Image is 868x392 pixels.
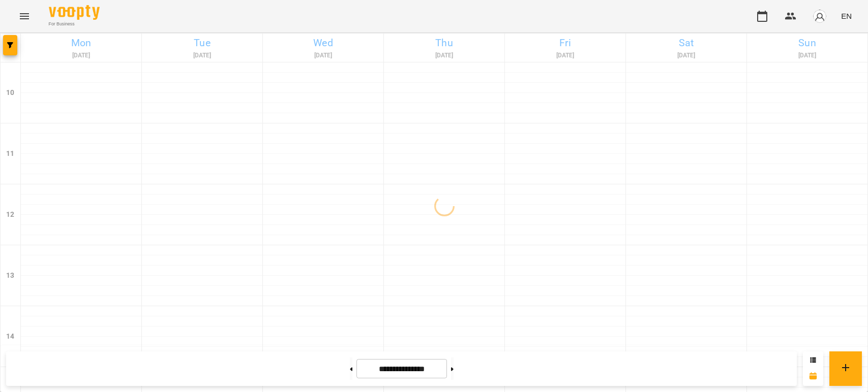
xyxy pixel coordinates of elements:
[143,35,261,51] h6: Tue
[506,35,624,51] h6: Fri
[143,51,261,60] h6: [DATE]
[6,209,14,220] h6: 12
[264,35,382,51] h6: Wed
[49,5,100,20] img: Voopty Logo
[813,9,827,23] img: avatar_s.png
[49,21,100,27] span: For Business
[506,51,624,60] h6: [DATE]
[749,35,866,51] h6: Sun
[6,331,14,342] h6: 14
[837,7,856,25] button: EN
[749,51,866,60] h6: [DATE]
[385,51,503,60] h6: [DATE]
[264,51,382,60] h6: [DATE]
[12,4,37,28] button: Menu
[22,51,140,60] h6: [DATE]
[627,35,745,51] h6: Sat
[6,270,14,281] h6: 13
[385,35,503,51] h6: Thu
[6,87,14,99] h6: 10
[627,51,745,60] h6: [DATE]
[841,11,852,21] span: EN
[6,148,14,159] h6: 11
[22,35,140,51] h6: Mon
